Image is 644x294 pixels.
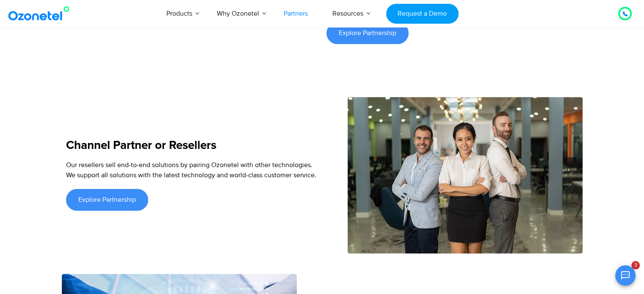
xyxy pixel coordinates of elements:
div: Our resellers sell end-to-end solutions by pairing Ozonetel with other technologies. We support a... [66,160,318,180]
span: Explore Partnership [78,196,136,203]
a: Explore Partnership [66,189,148,211]
a: Explore Partnership [326,22,409,44]
span: 3 [631,261,640,269]
h5: Channel Partner or Resellers [66,140,318,151]
button: Open chat [615,265,636,286]
span: Explore Partnership [339,30,396,36]
a: Request a Demo [386,4,459,24]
